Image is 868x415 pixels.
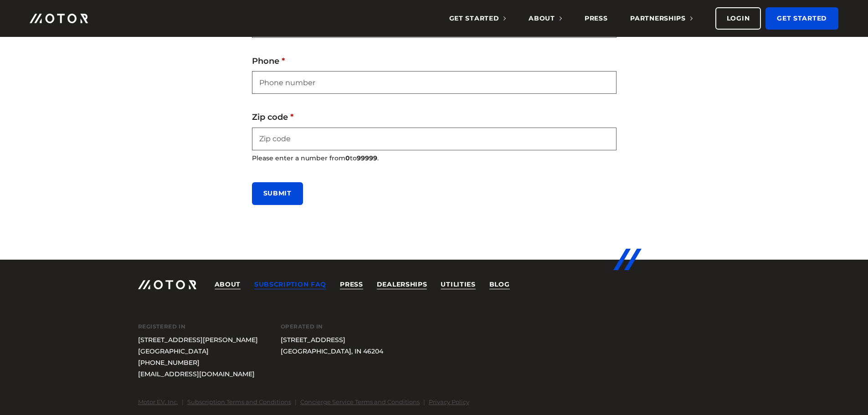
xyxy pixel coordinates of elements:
[441,280,475,289] a: Utilities
[300,398,420,405] a: Concierge Service Terms and Conditions
[252,182,303,205] input: Submit
[715,7,761,30] a: Login
[765,7,838,30] a: Get Started
[429,398,469,405] a: Privacy Policy
[138,398,178,405] a: Motor EV, Inc.
[449,14,506,22] span: Get Started
[252,153,616,164] div: Please enter a number from to .
[138,280,196,290] img: Motor
[345,154,350,162] strong: 0
[252,112,616,127] label: Zip code
[138,369,258,380] a: [EMAIL_ADDRESS][DOMAIN_NAME]
[30,14,88,23] img: Motor
[254,280,326,289] a: Subscription FAQ
[138,334,258,357] a: [STREET_ADDRESS][PERSON_NAME][GEOGRAPHIC_DATA]
[281,323,406,331] div: Operated In
[291,398,300,405] span: |
[215,280,241,289] a: About
[377,280,427,289] a: Dealerships
[630,14,692,22] span: Partnerships
[187,398,291,405] a: Subscription Terms and Conditions
[252,128,616,150] input: Zip code
[529,14,562,22] span: About
[138,323,281,331] div: Registered In
[252,71,616,94] input: Phone number
[178,398,187,405] span: |
[252,56,616,71] label: Phone
[138,357,258,369] a: [PHONE_NUMBER]
[420,398,429,405] span: |
[489,280,510,289] a: Blog
[357,154,377,162] strong: 99999
[340,280,363,289] a: Press
[281,334,383,357] a: [STREET_ADDRESS][GEOGRAPHIC_DATA], IN 46204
